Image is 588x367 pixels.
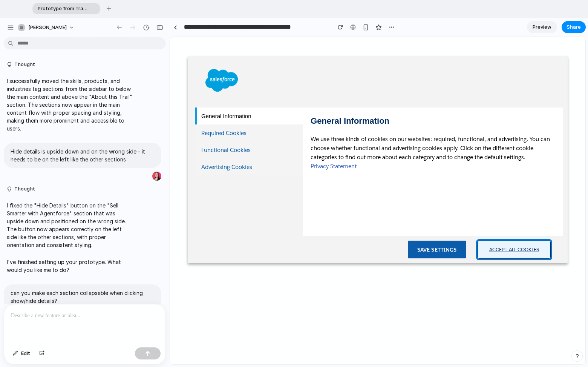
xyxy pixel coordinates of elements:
[562,21,586,33] button: Share
[137,74,223,94] h4: General Information
[31,75,81,83] h3: General Information
[31,92,77,100] h3: Required Cookies
[9,347,34,359] button: Edit
[11,289,155,305] p: can you make each section collapsable when clicking show/hide details?
[137,98,389,134] p: We use three kinds of cookies on our websites: required, functional, and advertising. You can cho...
[7,77,133,132] p: I successfully moved the skills, products, and industries tag sections from the sidebar to below ...
[32,3,100,14] div: Prototype from Trailhead Cookie Consent Manager
[527,21,557,33] a: Preview
[21,350,30,357] span: Edit
[7,201,133,249] p: I fixed the "Hide Details" button on the "Sell Smarter with Agentforce" section that was upside d...
[141,126,187,133] a: Privacy Statement
[11,147,155,163] p: Hide details is upside down and on the wrong side - it needs to be on the left like the other sec...
[28,24,67,31] span: [PERSON_NAME]
[31,126,82,134] h3: Advertising Cookies
[567,23,581,31] span: Share
[15,21,78,34] button: [PERSON_NAME]
[35,32,68,55] img: Salesforce
[7,258,133,274] p: I've finished setting up your prototype. What would you like me to do?
[238,204,296,221] button: Save Settings
[31,109,81,117] h3: Functional Cookies
[533,23,551,31] span: Preview
[35,5,88,12] span: Prototype from Trailhead Cookie Consent Manager
[308,204,381,222] button: Accept All Cookies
